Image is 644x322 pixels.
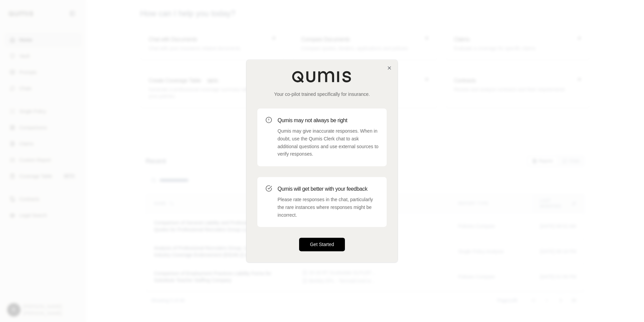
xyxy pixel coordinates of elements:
[278,127,379,158] p: Qumis may give inaccurate responses. When in doubt, use the Qumis Clerk chat to ask additional qu...
[299,238,345,251] button: Get Started
[292,71,352,83] img: Qumis Logo
[257,91,387,98] p: Your co-pilot trained specifically for insurance.
[278,185,379,193] h3: Qumis will get better with your feedback
[278,196,379,219] p: Please rate responses in the chat, particularly the rare instances where responses might be incor...
[278,116,379,125] h3: Qumis may not always be right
